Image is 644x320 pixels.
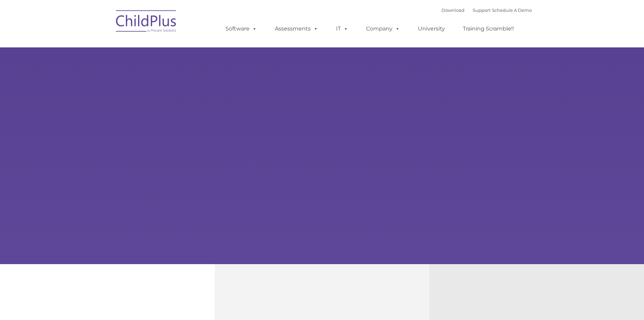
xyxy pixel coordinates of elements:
[113,5,180,39] img: ChildPlus by Procare Solutions
[473,7,491,13] a: Support
[359,22,407,36] a: Company
[268,22,325,36] a: Assessments
[456,22,521,36] a: Training Scramble!!
[411,22,452,36] a: University
[492,7,532,13] a: Schedule A Demo
[442,7,532,13] font: |
[329,22,355,36] a: IT
[219,22,264,36] a: Software
[442,7,464,13] a: Download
